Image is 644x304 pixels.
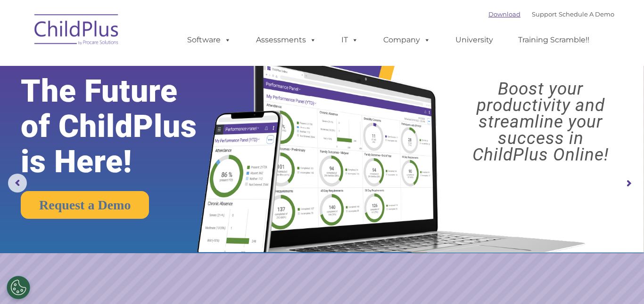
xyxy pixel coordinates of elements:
a: Support [532,10,557,18]
a: Request a Demo [21,191,149,219]
a: Assessments [247,31,326,49]
rs-layer: Boost your productivity and streamline your success in ChildPlus Online! [445,80,636,163]
a: Training Scramble!! [509,31,599,49]
a: Schedule A Demo [559,10,614,18]
button: Cookies Settings [7,276,30,299]
a: IT [332,31,368,49]
a: Company [374,31,440,49]
rs-layer: The Future of ChildPlus is Here! [21,73,226,179]
img: ChildPlus by Procare Solutions [30,8,124,55]
a: University [446,31,503,49]
a: Download [488,10,520,18]
a: Software [178,31,240,49]
span: Last name [131,62,160,69]
font: | [488,10,614,18]
span: Phone number [131,101,171,108]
